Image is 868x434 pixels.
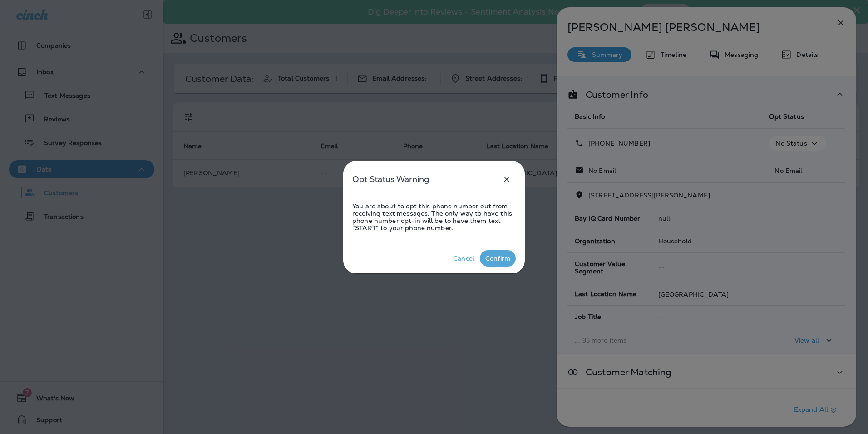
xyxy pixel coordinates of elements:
div: Confirm [485,255,510,262]
button: Cancel [448,250,480,267]
div: Cancel [453,255,474,262]
p: You are about to opt this phone number out from receiving text messages. The only way to have thi... [352,202,516,232]
button: Confirm [480,250,516,267]
button: close [498,170,516,188]
h5: Opt Status Warning [352,172,429,187]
